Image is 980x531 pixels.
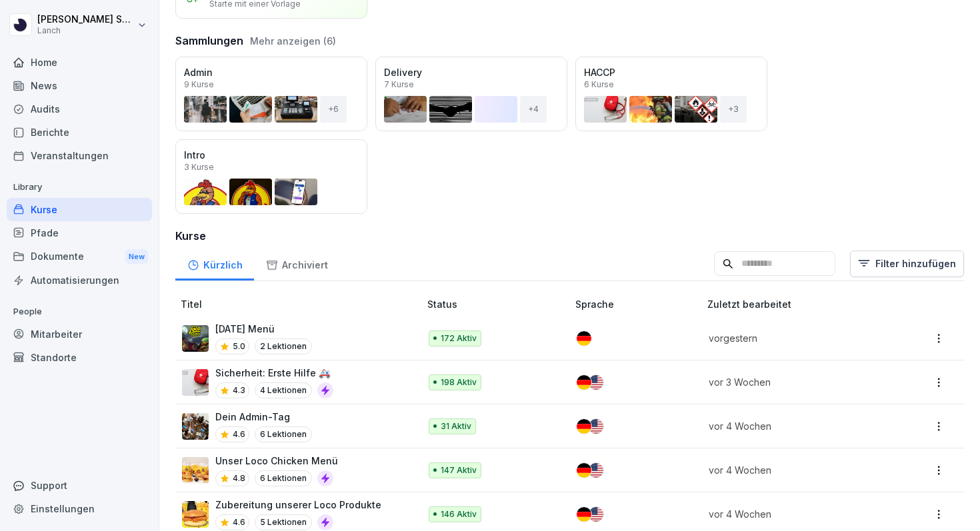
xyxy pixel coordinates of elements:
[7,221,152,245] a: Pfade
[215,498,381,512] p: Zubereitung unserer Loco Produkte
[441,420,471,432] p: 31 Aktiv
[215,454,338,468] p: Unser Loco Chicken Menü
[441,508,477,520] p: 146 Aktiv
[584,65,759,79] p: HACCP
[182,501,209,528] img: b70os9juvjf9pceuxkaiw0cw.png
[520,96,547,123] div: + 4
[577,375,591,390] img: de.svg
[577,507,591,522] img: de.svg
[233,340,245,352] p: 5.0
[182,413,209,440] img: s4v3pe1m8w78qfwb7xrncfnw.png
[184,148,359,162] p: Intro
[7,144,152,167] a: Veranstaltungen
[175,139,367,214] a: Intro3 Kurse
[37,26,135,35] p: Lanch
[175,33,243,49] h3: Sammlungen
[175,247,254,280] a: Kürzlich
[575,57,767,131] a: HACCP6 Kurse+3
[375,57,567,131] a: Delivery7 Kurse+4
[250,34,336,48] button: Mehr anzeigen (6)
[182,369,209,396] img: ovcsqbf2ewum2utvc3o527vw.png
[7,268,152,292] a: Automatisierungen
[255,514,312,530] p: 5 Lektionen
[584,81,614,89] p: 6 Kurse
[182,457,209,484] img: c67ig4vc8dbdrjns2s7fmr16.png
[384,81,414,89] p: 7 Kurse
[441,376,477,388] p: 198 Aktiv
[720,96,747,123] div: + 3
[184,163,214,171] p: 3 Kurse
[7,245,152,269] div: Dokumente
[709,463,882,477] p: vor 4 Wochen
[254,247,339,280] a: Archiviert
[575,297,702,311] p: Sprache
[175,228,964,244] h3: Kurse
[255,382,312,398] p: 4 Lektionen
[709,419,882,433] p: vor 4 Wochen
[7,497,152,520] a: Einstellungen
[7,177,152,198] p: Library
[7,346,152,369] a: Standorte
[255,426,312,442] p: 6 Lektionen
[709,331,882,345] p: vorgestern
[125,249,148,265] div: New
[175,57,367,131] a: Admin9 Kurse+6
[589,419,603,434] img: us.svg
[215,322,312,336] p: [DATE] Menü
[7,322,152,346] a: Mitarbeiter
[577,463,591,478] img: de.svg
[7,74,152,97] a: News
[7,474,152,497] div: Support
[255,470,312,486] p: 6 Lektionen
[707,297,898,311] p: Zuletzt bearbeitet
[184,65,359,79] p: Admin
[441,332,477,344] p: 172 Aktiv
[441,464,477,476] p: 147 Aktiv
[233,516,245,528] p: 4.6
[233,384,245,396] p: 4.3
[184,81,214,89] p: 9 Kurse
[589,375,603,390] img: us.svg
[7,301,152,322] p: People
[709,375,882,389] p: vor 3 Wochen
[589,507,603,522] img: us.svg
[37,14,135,25] p: [PERSON_NAME] Sonnen
[384,65,559,79] p: Delivery
[7,198,152,221] a: Kurse
[182,325,209,352] img: ec5nih0dud1r891humttpyeb.png
[709,507,882,521] p: vor 4 Wochen
[577,331,591,346] img: de.svg
[7,121,152,144] a: Berichte
[7,97,152,121] a: Audits
[255,338,312,354] p: 2 Lektionen
[589,463,603,478] img: us.svg
[7,245,152,269] a: DokumenteNew
[181,297,422,311] p: Titel
[233,472,245,484] p: 4.8
[7,51,152,74] a: Home
[320,96,347,123] div: + 6
[577,419,591,434] img: de.svg
[215,410,312,424] p: Dein Admin-Tag
[233,428,245,440] p: 4.6
[427,297,571,311] p: Status
[850,251,964,277] button: Filter hinzufügen
[215,366,333,380] p: Sicherheit: Erste Hilfe 🚑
